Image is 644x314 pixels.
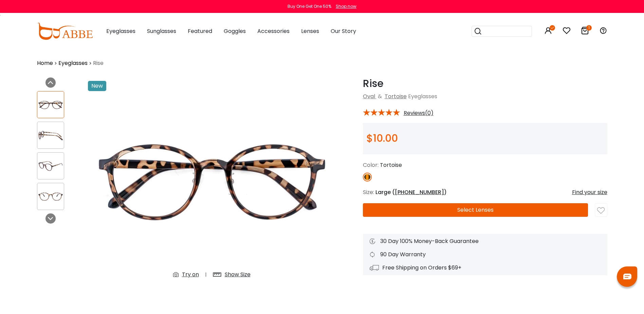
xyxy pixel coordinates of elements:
a: Eyeglasses [58,59,88,67]
span: $10.00 [366,131,398,145]
div: Show Size [225,271,251,279]
div: Find your size [572,188,607,196]
div: 90 Day Warranty [370,250,601,259]
span: Tortoise [380,161,402,169]
img: Rise Tortoise Plastic Eyeglasses , NosePads Frames from ABBE Glasses [88,77,336,284]
i: 1 [586,25,592,31]
span: Rise [93,59,104,67]
span: Color: [363,161,379,169]
h1: Rise [363,77,607,90]
span: Reviews(0) [404,110,434,116]
a: Tortoise [385,92,407,100]
a: Shop now [332,3,356,9]
div: New [88,81,106,91]
a: 1 [581,28,589,36]
span: Lenses [301,27,319,35]
img: abbeglasses.com [37,23,93,40]
span: Featured [188,27,212,35]
a: Home [37,59,53,67]
span: [PHONE_NUMBER] [395,188,444,196]
span: Goggles [224,27,246,35]
span: Our Story [331,27,356,35]
span: Large ( ) [375,188,447,196]
div: Try on [182,271,199,279]
img: Rise Tortoise Plastic Eyeglasses , NosePads Frames from ABBE Glasses [37,190,64,203]
span: & [376,92,383,100]
div: Free Shipping on Orders $69+ [370,264,601,272]
img: Rise Tortoise Plastic Eyeglasses , NosePads Frames from ABBE Glasses [37,159,64,173]
span: Eyeglasses [106,27,135,35]
div: Shop now [336,3,356,10]
span: Eyeglasses [408,92,437,100]
span: Accessories [257,27,290,35]
img: Rise Tortoise Plastic Eyeglasses , NosePads Frames from ABBE Glasses [37,98,64,111]
button: Select Lenses [363,203,588,217]
div: Buy One Get One 50% [288,3,331,10]
img: Rise Tortoise Plastic Eyeglasses , NosePads Frames from ABBE Glasses [37,129,64,142]
img: chat [623,274,631,279]
span: Sunglasses [147,27,176,35]
a: Oval [363,92,375,100]
div: 30 Day 100% Money-Back Guarantee [370,237,601,245]
img: like [597,207,605,214]
span: Size: [363,188,374,196]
